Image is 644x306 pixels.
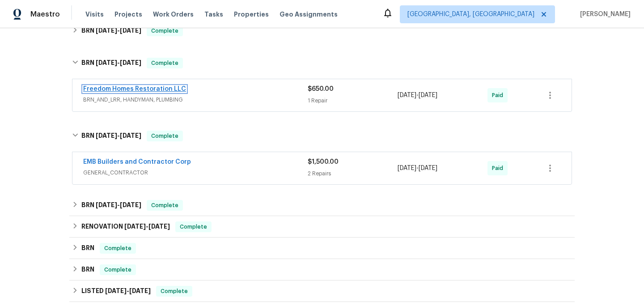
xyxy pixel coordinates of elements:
span: - [96,202,141,208]
h6: BRN [81,200,141,211]
span: Complete [101,265,135,274]
span: Complete [157,287,191,296]
h6: RENOVATION [81,221,170,232]
div: BRN Complete [69,238,575,259]
div: BRN [DATE]-[DATE]Complete [69,195,575,216]
span: [DATE] [96,202,117,208]
span: BRN_AND_LRR, HANDYMAN, PLUMBING [83,95,308,104]
span: GENERAL_CONTRACTOR [83,168,308,177]
div: RENOVATION [DATE]-[DATE]Complete [69,216,575,238]
span: Paid [492,164,507,173]
span: [DATE] [398,92,416,98]
span: $1,500.00 [308,159,339,165]
span: [DATE] [398,165,416,171]
span: [DATE] [96,27,117,34]
span: [DATE] [120,202,141,208]
span: Maestro [30,10,60,19]
span: [DATE] [419,92,437,98]
span: [DATE] [105,288,127,294]
div: BRN Complete [69,259,575,280]
span: $650.00 [308,86,334,92]
span: Complete [148,201,182,210]
span: Complete [148,26,182,35]
span: [DATE] [129,288,151,294]
div: 1 Repair [308,96,398,105]
span: [DATE] [120,27,141,34]
div: BRN [DATE]-[DATE]Complete [69,49,575,77]
span: - [96,59,141,66]
span: Complete [148,132,182,140]
span: Complete [101,244,135,253]
h6: BRN [81,264,94,275]
div: BRN [DATE]-[DATE]Complete [69,122,575,150]
span: - [96,27,141,34]
span: [PERSON_NAME] [576,10,631,19]
h6: BRN [81,25,141,36]
div: 2 Repairs [308,169,398,178]
span: [GEOGRAPHIC_DATA], [GEOGRAPHIC_DATA] [407,10,534,19]
h6: BRN [81,243,94,254]
span: Tasks [204,11,223,17]
span: [DATE] [120,132,141,139]
span: Complete [176,222,211,231]
span: Paid [492,91,507,100]
span: - [398,164,437,173]
a: Freedom Homes Restoration LLC [83,86,186,92]
span: Projects [114,10,142,19]
span: [DATE] [96,132,117,139]
span: [DATE] [124,223,146,229]
span: Complete [148,59,182,68]
span: - [96,132,141,139]
span: [DATE] [96,59,117,66]
span: [DATE] [148,223,170,229]
span: - [105,288,151,294]
span: - [124,223,170,229]
h6: BRN [81,131,141,141]
a: EMB Builders and Contractor Corp [83,159,191,165]
h6: LISTED [81,286,151,297]
h6: BRN [81,58,141,68]
span: [DATE] [120,59,141,66]
span: Visits [85,10,104,19]
span: - [398,91,437,100]
span: Properties [234,10,269,19]
span: [DATE] [419,165,437,171]
span: Geo Assignments [280,10,338,19]
div: BRN [DATE]-[DATE]Complete [69,20,575,42]
span: Work Orders [153,10,194,19]
div: LISTED [DATE]-[DATE]Complete [69,280,575,302]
